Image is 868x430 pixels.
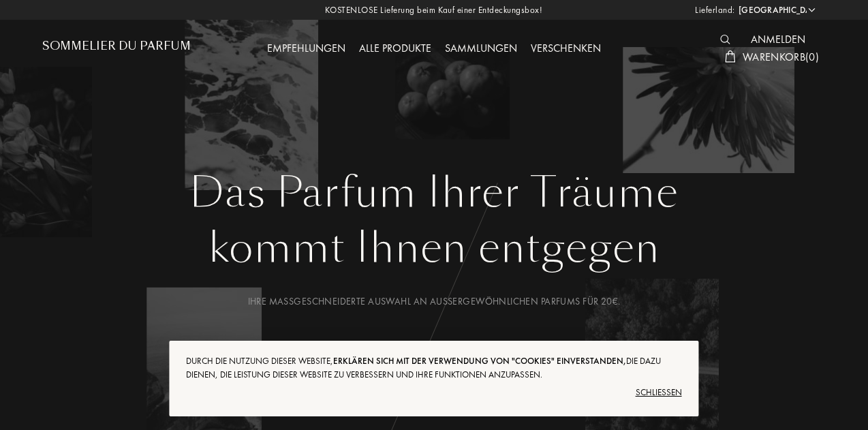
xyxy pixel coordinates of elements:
a: Sammlungen [438,41,524,55]
div: Empfehlungen [260,40,352,58]
span: erklären sich mit der Verwendung von "Cookies" einverstanden, [333,355,626,367]
div: Alle Produkte [352,40,438,58]
div: Schließen [186,382,681,403]
img: cart_white.svg [725,50,736,63]
div: Durch die Nutzung dieser Website, die dazu dienen, die Leistung dieser Website zu verbessern und ... [186,354,681,382]
a: Empfehlungen [260,41,352,55]
span: Warenkorb ( 0 ) [743,50,819,64]
a: Anmelden [744,32,812,46]
div: Sammlungen [438,40,524,58]
div: Verschenken [524,40,608,58]
a: Sommelier du Parfum [42,40,191,58]
a: Verschenken [524,41,608,55]
h1: Das Parfum Ihrer Träume [52,168,816,217]
span: Lieferland: [695,3,735,17]
div: Anmelden [744,31,812,49]
a: Alle Produkte [352,41,438,55]
h1: Sommelier du Parfum [42,40,191,52]
img: search_icn_white.svg [720,35,730,44]
div: kommt Ihnen entgegen [52,217,816,279]
div: Ihre maßgeschneiderte Auswahl an außergewöhnlichen Parfums für 20€. [52,294,816,309]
